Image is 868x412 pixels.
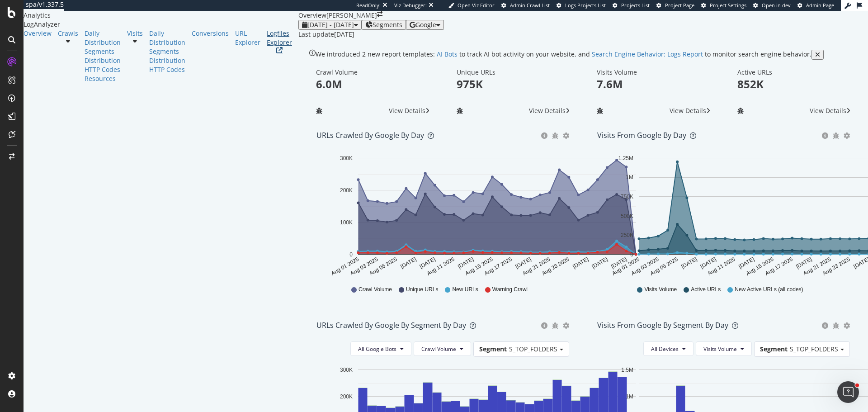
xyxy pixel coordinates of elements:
[844,322,850,329] div: gear
[149,47,185,65] a: Segments Distribution
[359,286,392,294] span: Crawl Volume
[483,256,513,277] text: Aug 17 2025
[309,50,857,60] div: info banner
[24,29,52,38] div: Overview
[621,2,650,9] span: Projects List
[621,232,633,238] text: 250K
[58,29,78,38] a: Crawls
[753,2,791,9] a: Open in dev
[421,345,456,353] span: Crawl Volume
[810,106,846,115] span: View Details
[316,321,466,330] div: URLs Crawled by Google By Segment By Day
[457,76,570,92] p: 975K
[340,367,353,373] text: 300K
[649,256,679,277] text: Aug 05 2025
[699,256,717,270] text: [DATE]
[298,11,326,20] div: Overview
[644,286,677,294] span: Visits Volume
[737,108,744,114] div: bug
[541,322,547,329] div: circle-info
[597,76,710,92] p: 7.6M
[656,2,694,9] a: Project Page
[406,286,438,294] span: Unique URLs
[85,29,121,47] a: Daily Distribution
[541,133,547,139] div: circle-info
[267,29,292,47] div: Logfiles Explorer
[492,286,528,294] span: Warning Crawl
[764,256,794,277] text: Aug 17 2025
[298,30,354,39] div: Last update
[597,108,603,114] div: bug
[795,256,813,270] text: [DATE]
[833,322,839,329] div: bug
[340,187,353,194] text: 200K
[127,29,143,38] div: Visits
[651,345,679,353] span: All Devices
[696,341,752,356] button: Visits Volume
[419,256,437,270] text: [DATE]
[394,2,427,9] div: Viz Debugger:
[630,256,660,277] text: Aug 03 2025
[414,341,471,356] button: Crawl Volume
[149,29,185,47] div: Daily Distribution
[597,321,728,330] div: Visits from Google By Segment By Day
[349,251,353,258] text: 0
[350,341,411,356] button: All Google Bots
[85,47,121,65] a: Segments Distribution
[762,2,791,9] span: Open in dev
[630,251,633,258] text: 0
[611,256,641,277] text: Aug 01 2025
[368,256,398,277] text: Aug 05 2025
[737,68,851,76] div: Active URLs
[565,2,606,9] span: Logs Projects List
[745,256,775,277] text: Aug 15 2025
[464,256,494,277] text: Aug 15 2025
[24,11,298,20] div: Analytics
[509,345,557,353] span: S_TOP_FOLDERS
[448,2,495,9] a: Open Viz Editor
[541,256,571,277] text: Aug 23 2025
[330,256,360,277] text: Aug 01 2025
[806,2,834,9] span: Admin Page
[802,256,832,277] text: Aug 21 2025
[24,20,298,29] div: LogAnalyzer
[707,256,736,277] text: Aug 11 2025
[501,2,550,9] a: Admin Crawl List
[457,108,463,114] div: bug
[760,345,788,353] span: Segment
[85,65,121,74] a: HTTP Codes
[529,106,566,115] span: View Details
[597,68,710,76] div: Visits Volume
[552,322,558,329] div: bug
[389,106,425,115] span: View Details
[149,65,185,74] a: HTTP Codes
[452,286,478,294] span: New URLs
[597,131,686,140] div: Visits from Google by day
[691,286,721,294] span: Active URLs
[373,21,402,28] span: Segments
[316,131,424,140] div: URLs Crawled by Google by day
[316,152,664,277] svg: A chart.
[340,393,353,400] text: 200K
[437,50,458,58] a: AI Bots
[735,286,803,294] span: New Active URLs (all codes)
[822,133,828,139] div: circle-info
[316,108,322,114] div: bug
[621,213,633,219] text: 500K
[415,20,436,29] span: Google
[192,29,229,38] a: Conversions
[358,345,396,353] span: All Google Bots
[844,133,850,139] div: gear
[316,50,811,60] div: We introduced 2 new report templates: to track AI bot activity on your website, and to monitor se...
[833,133,839,139] div: bug
[665,2,694,9] span: Project Page
[340,155,353,161] text: 300K
[621,367,633,373] text: 1.5M
[790,345,838,353] span: S_TOP_FOLDERS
